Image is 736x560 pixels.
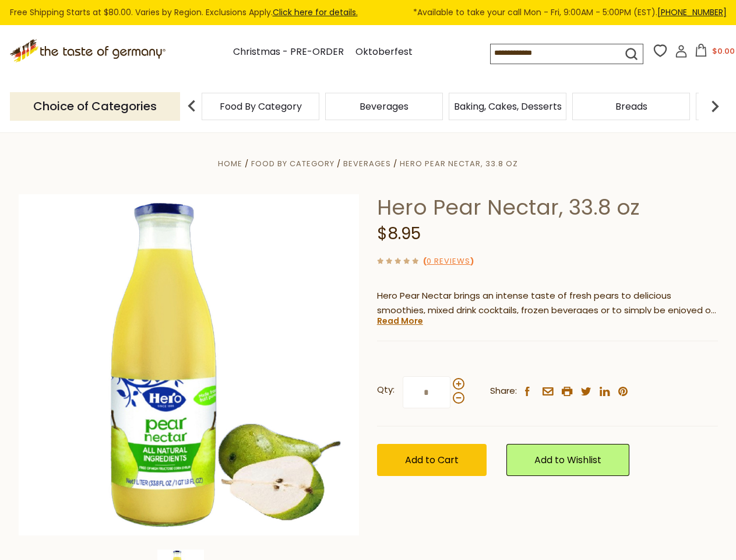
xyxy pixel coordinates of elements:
[427,256,470,268] a: 0 Reviews
[377,194,718,220] h1: Hero Pear Nectar, 33.8 oz
[220,102,302,111] a: Food By Category
[712,45,735,57] span: $0.00
[377,289,718,318] p: Hero Pear Nectar brings an intense taste of fresh pears to delicious smoothies, mixed drink cockt...
[615,102,647,111] a: Breads
[377,383,395,397] strong: Qty:
[180,94,203,118] img: previous arrow
[506,444,629,476] a: Add to Wishlist
[233,44,344,60] a: Christmas - PRE-ORDER
[405,453,459,467] span: Add to Cart
[657,6,727,18] a: [PHONE_NUMBER]
[273,6,358,18] a: Click here for details.
[703,94,727,118] img: next arrow
[251,158,334,169] a: Food By Category
[490,384,517,398] span: Share:
[10,92,180,121] p: Choice of Categories
[423,256,474,267] span: ( )
[10,6,727,19] div: Free Shipping Starts at $80.00. Varies by Region. Exclusions Apply.
[377,222,421,245] span: $8.95
[377,444,487,476] button: Add to Cart
[377,315,423,327] a: Read More
[218,158,242,169] a: Home
[360,102,409,111] a: Beverages
[413,6,727,19] span: *Available to take your call Mon - Fri, 9:00AM - 5:00PM (EST).
[355,44,413,60] a: Oktoberfest
[403,376,450,408] input: Qty:
[343,158,391,169] a: Beverages
[400,158,518,169] a: Hero Pear Nectar, 33.8 oz
[19,194,360,535] img: Hero Pear Nectar, 33.8 oz
[454,102,562,111] a: Baking, Cakes, Desserts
